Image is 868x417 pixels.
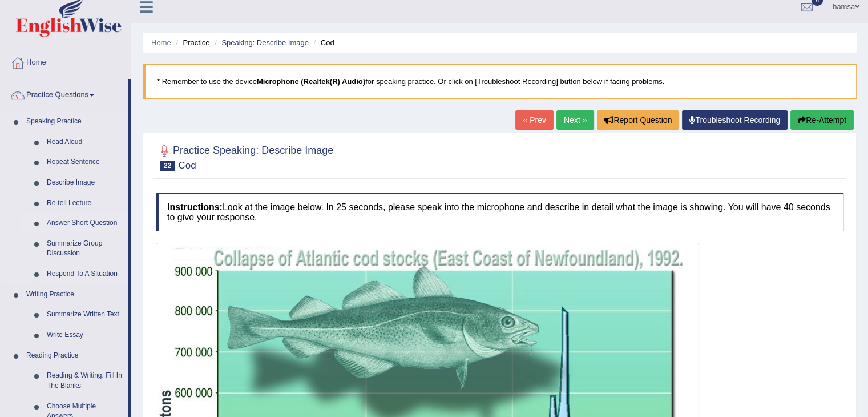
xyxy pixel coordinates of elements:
a: Summarize Written Text [42,304,128,325]
a: Troubleshoot Recording [682,110,788,130]
li: Practice [173,37,209,48]
blockquote: * Remember to use the device for speaking practice. Or click on [Troubleshoot Recording] button b... [143,64,857,99]
a: Respond To A Situation [42,264,128,284]
small: Cod [178,160,196,171]
button: Re-Attempt [790,110,854,130]
a: Reading Practice [21,346,128,366]
a: Summarize Group Discussion [42,234,128,264]
a: Home [151,38,171,47]
a: Write Essay [42,325,128,346]
a: Repeat Sentence [42,152,128,173]
a: Describe Image [42,173,128,193]
h2: Practice Speaking: Describe Image [156,142,333,171]
a: Re-tell Lecture [42,193,128,214]
a: Next » [556,110,594,130]
a: Home [1,47,131,75]
h4: Look at the image below. In 25 seconds, please speak into the microphone and describe in detail w... [156,193,843,231]
a: Speaking: Describe Image [221,38,308,47]
a: Reading & Writing: Fill In The Blanks [42,366,128,396]
span: 22 [160,161,175,171]
a: Read Aloud [42,132,128,153]
a: Answer Short Question [42,213,128,234]
b: Instructions: [167,202,223,212]
b: Microphone (Realtek(R) Audio) [257,77,365,86]
a: Practice Questions [1,79,128,108]
button: Report Question [597,110,679,130]
li: Cod [310,37,334,48]
a: « Prev [515,110,553,130]
a: Speaking Practice [21,111,128,132]
a: Writing Practice [21,284,128,305]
